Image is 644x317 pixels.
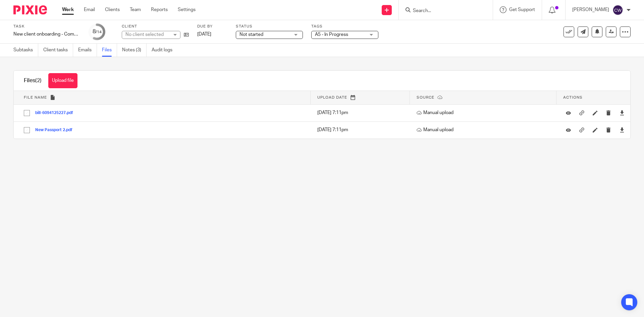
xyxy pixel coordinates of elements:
[311,24,378,29] label: Tags
[35,78,42,83] span: (2)
[239,32,263,37] span: Not started
[412,8,473,14] input: Search
[13,31,80,38] div: New client onboarding - Company
[78,44,97,57] a: Emails
[315,32,348,37] span: A5 - In Progress
[317,109,407,116] p: [DATE] 7:11pm
[62,6,74,13] a: Work
[197,32,211,37] span: [DATE]
[84,6,95,13] a: Email
[13,44,38,57] a: Subtasks
[152,44,177,57] a: Audit logs
[122,44,147,57] a: Notes (3)
[96,30,102,34] small: /14
[317,126,407,133] p: [DATE] 7:11pm
[197,24,227,29] label: Due by
[317,96,347,99] span: Upload date
[102,44,117,57] a: Files
[93,28,102,36] div: 8
[13,5,47,14] img: Pixie
[35,128,77,133] button: New Passport 2.pdf
[236,24,303,29] label: Status
[105,6,120,13] a: Clients
[417,96,434,99] span: Source
[572,6,609,13] p: [PERSON_NAME]
[130,6,141,13] a: Team
[178,6,196,13] a: Settings
[125,31,169,38] div: No client selected
[417,109,553,116] p: Manual upload
[417,126,553,133] p: Manual upload
[48,73,77,88] button: Upload file
[620,126,625,133] a: Download
[43,44,73,57] a: Client tasks
[620,109,625,116] a: Download
[13,24,80,29] label: Task
[151,6,168,13] a: Reports
[20,124,33,137] input: Select
[24,96,47,99] span: File name
[24,77,42,84] h1: Files
[20,107,33,119] input: Select
[612,5,623,15] img: svg%3E
[509,7,535,12] span: Get Support
[563,96,583,99] span: Actions
[35,111,78,115] button: bill-6094125227.pdf
[122,24,189,29] label: Client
